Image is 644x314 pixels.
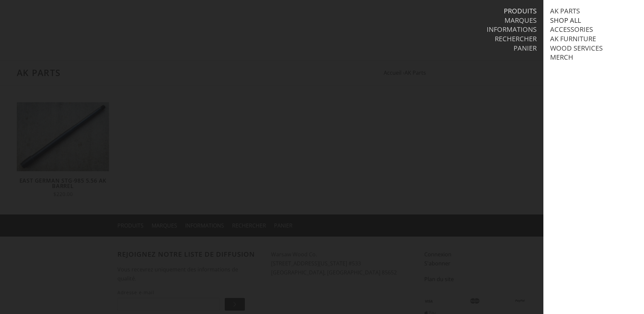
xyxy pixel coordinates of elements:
a: Rechercher [495,35,537,43]
a: Wood Services [550,44,603,53]
a: Merch [550,53,573,62]
a: Shop All [550,16,581,25]
a: Marques [504,16,537,25]
a: AK Parts [550,7,580,15]
a: Informations [487,25,537,34]
a: AK Furniture [550,35,596,43]
a: Panier [514,44,537,53]
a: Produits [504,7,537,15]
a: Accessories [550,25,593,34]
